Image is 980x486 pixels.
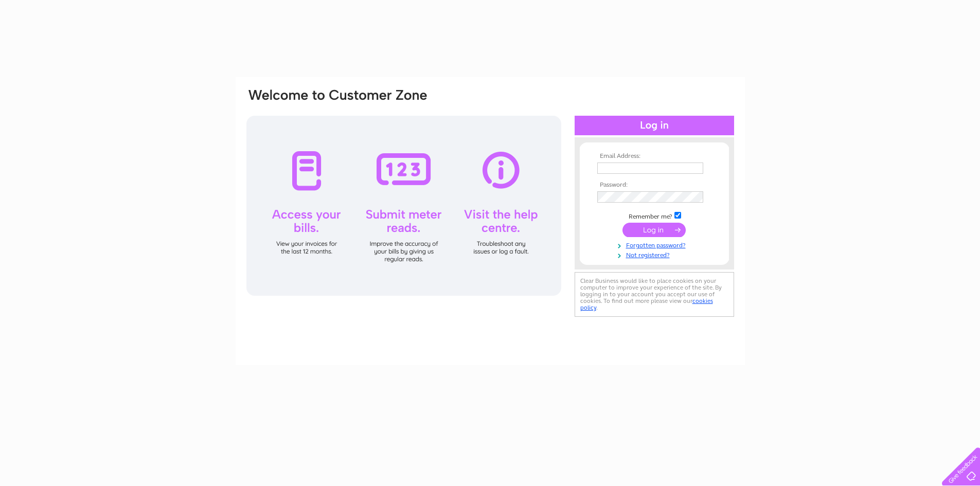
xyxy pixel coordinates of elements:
[595,153,714,160] th: Email Address:
[622,223,686,237] input: Submit
[597,249,714,259] a: Not registered?
[575,272,734,317] div: Clear Business would like to place cookies on your computer to improve your experience of the sit...
[597,240,714,249] a: Forgotten password?
[595,210,714,221] td: Remember me?
[580,297,713,311] a: cookies policy
[595,182,714,189] th: Password:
